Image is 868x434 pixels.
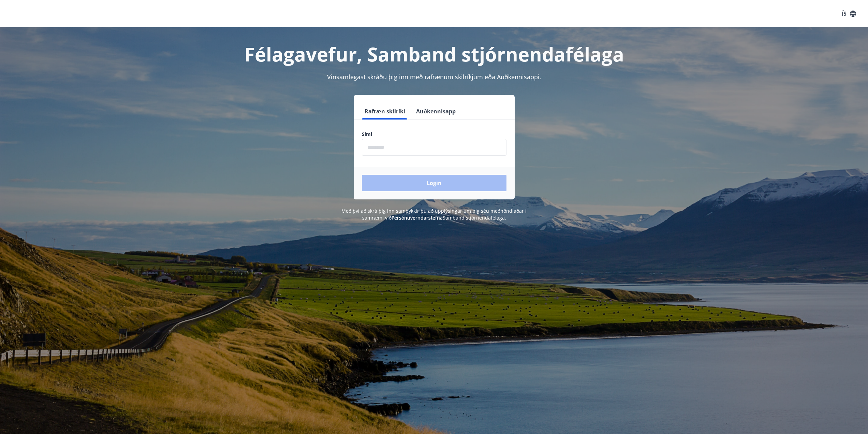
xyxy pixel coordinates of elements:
button: Rafræn skilríki [362,103,408,120]
button: ÍS [838,8,860,20]
a: Persónuverndarstefna [392,214,443,221]
label: Sími [362,131,506,138]
span: Með því að skrá þig inn samþykkir þú að upplýsingar um þig séu meðhöndlaðar í samræmi við Samband... [341,208,527,221]
button: Auðkennisapp [413,103,458,120]
span: Vinsamlegast skráðu þig inn með rafrænum skilríkjum eða Auðkennisappi. [327,73,541,81]
h1: Félagavefur, Samband stjórnendafélaga [197,41,672,67]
